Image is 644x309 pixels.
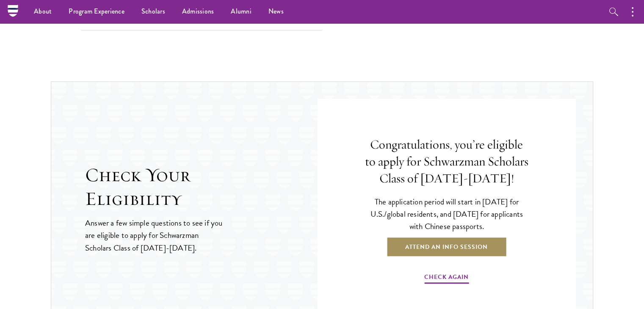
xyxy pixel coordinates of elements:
p: Answer a few simple questions to see if you are eligible to apply for Schwarzman Scholars Class o... [85,217,224,254]
p: The application period will start in [DATE] for U.S./global residents, and [DATE] for applicants ... [364,196,529,232]
h2: Check Your Eligibility [85,163,318,211]
a: Check Again [424,272,469,285]
a: Attend an Info Session [386,237,507,257]
h4: Congratulations, you’re eligible to apply for Schwarzman Scholars Class of [DATE]-[DATE]! [364,136,529,187]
